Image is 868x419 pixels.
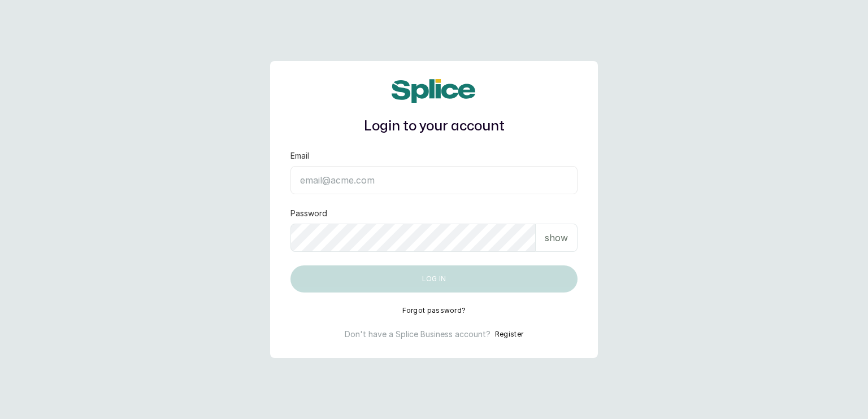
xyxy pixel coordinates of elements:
input: email@acme.com [290,166,578,194]
p: show [545,231,568,245]
h1: Login to your account [290,116,578,137]
button: Forgot password? [402,306,466,315]
p: Don't have a Splice Business account? [345,329,491,340]
button: Register [495,329,523,340]
button: Log in [290,265,578,293]
label: Password [290,208,327,219]
label: Email [290,150,309,162]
